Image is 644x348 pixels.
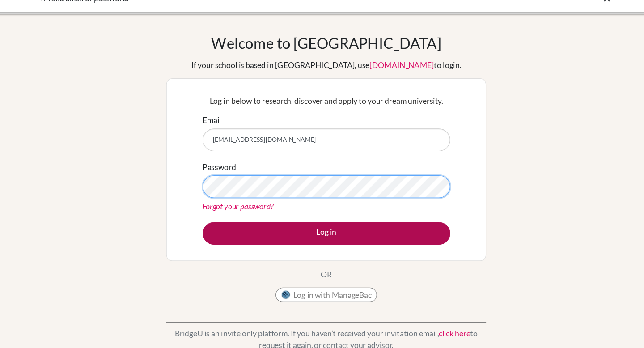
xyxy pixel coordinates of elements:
[210,118,227,128] label: Email
[210,197,274,205] a: Forgot your password?
[424,312,453,321] a: click here
[177,311,467,333] p: BridgeU is an invite only platform. If you haven’t received your invitation email, to request it ...
[218,45,427,61] h1: Welcome to [GEOGRAPHIC_DATA]
[276,275,368,289] button: Log in with ManageBac
[63,7,447,18] div: Invalid email or password.
[317,258,327,268] p: OR
[210,100,435,111] p: Log in below to research, discover and apply to your dream university.
[210,160,240,171] label: Password
[210,216,435,236] button: Log in
[199,68,445,78] div: If your school is based in [GEOGRAPHIC_DATA], use to login.
[361,68,420,77] a: [DOMAIN_NAME]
